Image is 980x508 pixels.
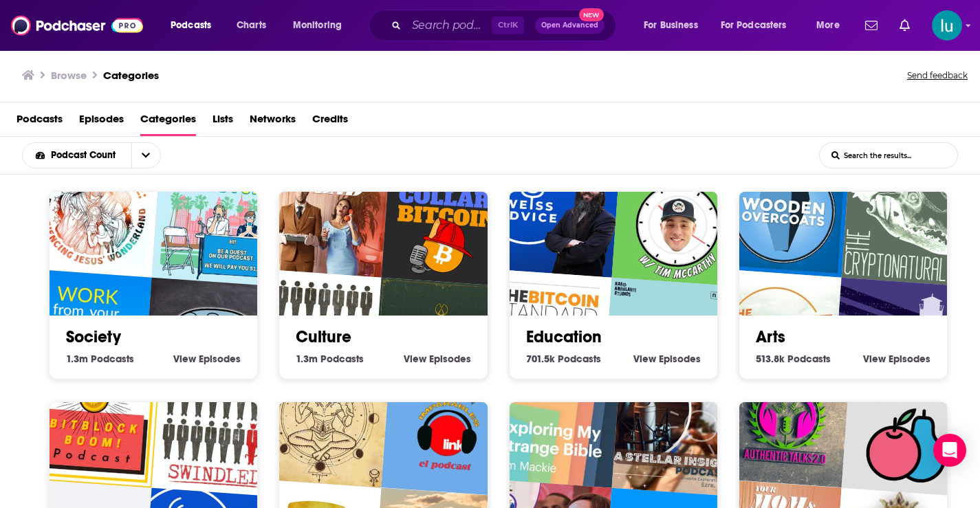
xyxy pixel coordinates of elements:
[293,16,342,35] span: Monitoring
[51,151,120,160] span: Podcast Count
[787,353,831,365] span: Podcasts
[756,353,831,365] a: 513.8k Arts Podcasts
[66,327,121,347] a: Society
[429,353,471,365] span: Episodes
[17,108,63,136] a: Podcasts
[721,16,787,35] span: For Podcasters
[79,108,124,136] span: Episodes
[712,14,807,36] button: open menu
[66,353,134,365] a: 1.3m Society Podcasts
[131,143,160,168] button: open menu
[841,153,974,287] img: The Cryptonaturalist
[257,355,391,489] img: Caminhos Do Paganismo
[283,14,360,36] button: open menu
[296,353,318,365] span: 1.3m
[140,108,196,136] a: Categories
[717,355,851,489] img: Authentic Talks 2.0 with Shanta
[91,353,134,365] span: Podcasts
[807,14,857,36] button: open menu
[66,353,88,365] span: 1.3m
[894,14,915,37] a: Show notifications dropdown
[51,69,87,82] h3: Browse
[28,355,161,489] img: The BitBlockBoom Bitcoin Podcast
[932,10,962,41] span: Logged in as lusodano
[579,8,604,21] span: New
[932,10,962,41] img: User Profile
[11,12,143,38] img: Podchaser - Follow, Share and Rate Podcasts
[161,14,229,36] button: open menu
[932,10,962,41] button: Show profile menu
[841,364,974,497] img: Maintenance Phase
[199,353,241,365] span: Episodes
[237,16,266,35] span: Charts
[492,16,524,34] span: Ctrl K
[152,364,285,497] img: Swindled
[250,108,296,136] a: Networks
[756,353,785,365] span: 513.8k
[382,10,629,41] div: Search podcasts, credits, & more...
[526,327,602,347] a: Education
[633,353,656,365] span: View
[28,144,161,278] img: Eat Me Drink Me Podcast
[535,17,605,34] button: Open AdvancedNew
[717,144,851,278] img: Wooden Overcoats
[558,353,601,365] span: Podcasts
[526,353,601,365] a: 701.5k Education Podcasts
[487,355,620,489] img: Exploring My Strange Bible
[103,69,159,82] a: Categories
[889,353,930,365] span: Episodes
[382,364,515,497] img: Imparables el Podcast
[213,108,233,136] a: Lists
[933,434,966,467] div: Open Intercom Messenger
[756,327,785,347] a: Arts
[406,14,492,36] input: Search podcasts, credits, & more...
[173,353,196,365] span: View
[320,353,364,365] span: Podcasts
[526,353,555,365] span: 701.5k
[228,14,274,36] a: Charts
[171,16,211,35] span: Podcasts
[816,16,840,35] span: More
[173,353,241,365] a: View Society Episodes
[296,327,351,347] a: Culture
[611,364,745,497] img: A Stellar Insight
[860,14,883,37] a: Show notifications dropdown
[659,353,701,365] span: Episodes
[634,14,715,36] button: open menu
[296,353,364,365] a: 1.3m Culture Podcasts
[541,22,598,29] span: Open Advanced
[152,153,285,287] img: Podcast But Outside
[903,66,972,85] button: Send feedback
[633,353,701,365] a: View Education Episodes
[644,16,698,35] span: For Business
[312,108,348,136] a: Credits
[611,153,745,287] img: 20TIMinutes: A Mental Health Podcast
[257,144,391,278] img: Your Mom & Dad
[382,153,515,287] img: Blue Collar Bitcoin
[863,353,886,365] span: View
[23,151,131,160] button: open menu
[487,144,620,278] img: Weiss Advice
[404,353,426,365] span: View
